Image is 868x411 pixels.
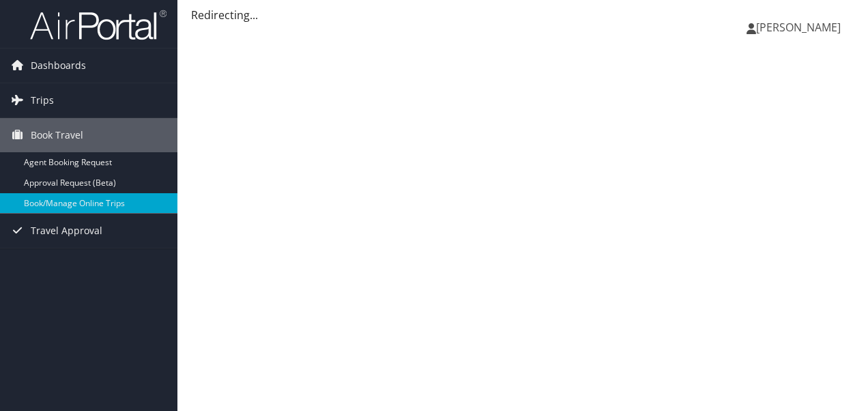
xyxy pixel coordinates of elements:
a: [PERSON_NAME] [747,7,854,48]
span: Trips [31,83,54,117]
div: Redirecting... [191,7,854,23]
span: Book Travel [31,118,83,152]
img: airportal-logo.png [30,9,167,41]
span: [PERSON_NAME] [756,20,841,35]
span: Dashboards [31,48,86,83]
span: Travel Approval [31,214,102,248]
